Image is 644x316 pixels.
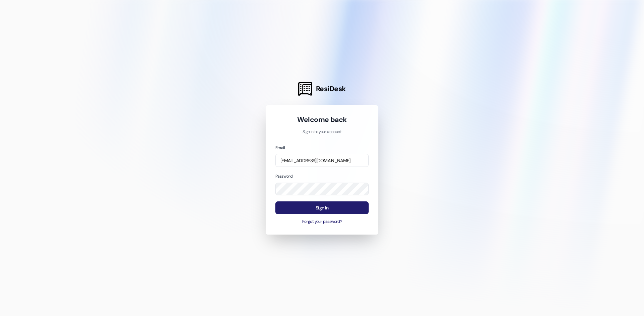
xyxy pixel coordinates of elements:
span: ResiDesk [316,84,346,93]
label: Email [275,145,285,150]
input: name@example.com [275,154,369,167]
button: Forgot your password? [275,219,369,225]
button: Sign In [275,201,369,214]
p: Sign in to your account [275,129,369,135]
h1: Welcome back [275,115,369,124]
img: ResiDesk Logo [298,82,312,96]
label: Password [275,174,292,179]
